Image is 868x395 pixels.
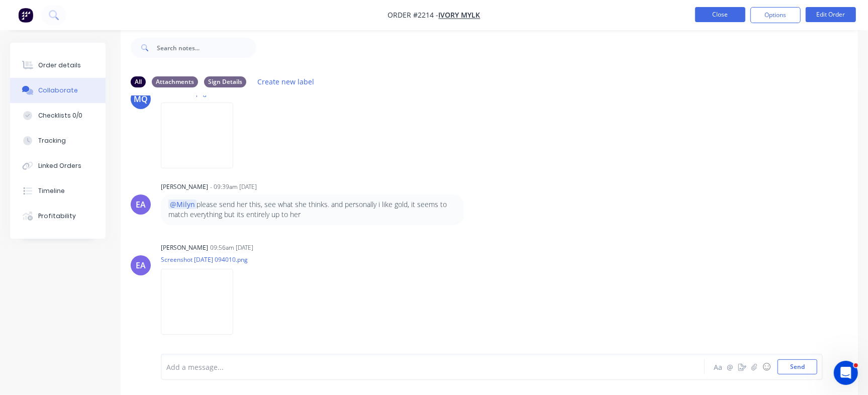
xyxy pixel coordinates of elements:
span: @Milyn [168,200,197,209]
button: @ [724,361,736,373]
div: Attachments [152,76,198,87]
div: [PERSON_NAME] [161,182,208,191]
div: Order details [38,61,81,70]
button: Aa [712,361,724,373]
button: Checklists 0/0 [10,103,106,128]
div: Sign Details [204,76,246,87]
button: Edit Order [806,7,856,22]
div: EA [136,199,146,211]
div: EA [136,259,146,271]
button: Tracking [10,128,106,153]
p: Screenshot [DATE] 094010.png [161,255,248,264]
button: Send [778,359,817,374]
div: MQ [134,93,148,105]
div: All [131,76,146,87]
input: Search notes... [157,38,256,58]
a: Ivory Mylk [439,11,480,20]
div: Tracking [38,136,66,145]
button: Collaborate [10,78,106,103]
button: Order details [10,53,106,78]
div: Collaborate [38,86,78,95]
div: [PERSON_NAME] [161,243,208,252]
button: Timeline [10,178,106,204]
img: Factory [18,8,33,23]
div: Checklists 0/0 [38,111,82,120]
span: Order #2214 - [388,11,439,20]
iframe: Intercom live chat [834,361,858,385]
div: Timeline [38,186,65,195]
div: - 09:39am [DATE] [210,182,257,191]
div: 09:56am [DATE] [210,243,253,252]
button: Options [750,7,801,23]
p: please send her this, see what she thinks. and personally i like gold, it seems to match everythi... [168,200,456,220]
div: Linked Orders [38,161,81,170]
button: ☺ [760,361,773,373]
button: Create new label [252,75,320,88]
div: Profitability [38,212,76,221]
button: Linked Orders [10,153,106,178]
button: Profitability [10,204,106,229]
button: Close [695,7,745,22]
